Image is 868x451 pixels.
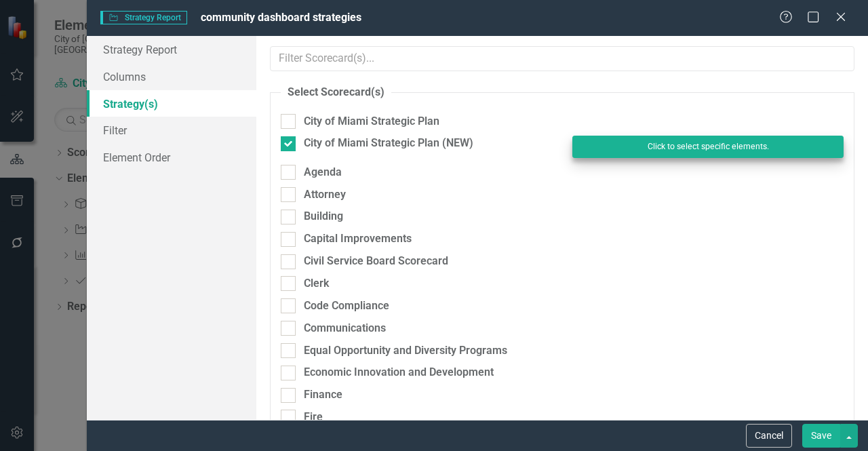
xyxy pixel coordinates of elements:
[201,11,361,24] span: community dashboard strategies
[304,231,412,247] div: Capital Improvements
[87,144,256,171] a: Element Order
[572,136,844,157] button: Click to select specific elements.
[87,117,256,144] a: Filter
[304,387,342,403] div: Finance
[100,11,187,24] span: Strategy Report
[270,46,854,71] input: Filter Scorecard(s)...
[304,165,342,180] div: Agenda
[304,321,386,336] div: Communications
[304,114,439,130] div: City of Miami Strategic Plan
[802,424,840,448] button: Save
[281,85,391,100] legend: Select Scorecard(s)
[304,254,448,269] div: Civil Service Board Scorecard
[304,136,473,151] div: City of Miami Strategic Plan (NEW)
[304,365,494,380] div: Economic Innovation and Development
[304,298,389,314] div: Code Compliance
[87,63,256,90] a: Columns
[304,343,507,359] div: Equal Opportunity and Diversity Programs
[87,90,256,117] a: Strategy(s)
[746,424,792,448] button: Cancel
[304,276,329,292] div: Clerk
[304,410,323,425] div: Fire
[304,209,343,224] div: Building
[304,187,346,203] div: Attorney
[87,36,256,63] a: Strategy Report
